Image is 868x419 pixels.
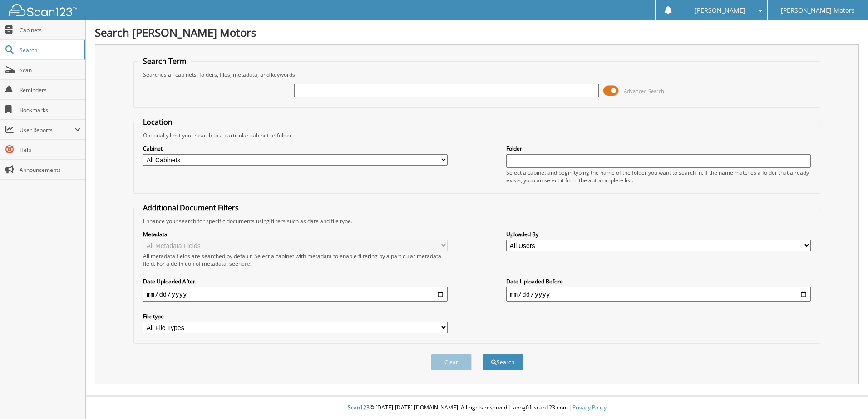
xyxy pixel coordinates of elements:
[138,56,191,66] legend: Search Term
[506,145,811,152] label: Folder
[20,66,81,74] span: Scan
[138,71,815,78] div: Searches all cabinets, folders, files, metadata, and keywords
[143,230,448,238] label: Metadata
[506,169,811,184] div: Select a cabinet and begin typing the name of the folder you want to search in. If the name match...
[572,404,607,411] a: Privacy Policy
[624,88,664,94] span: Advanced Search
[431,354,472,370] button: Clear
[238,260,250,268] a: here
[138,132,815,139] div: Optionally limit your search to a particular cabinet or folder
[506,230,811,238] label: Uploaded By
[9,4,77,16] img: scan123-logo-white.svg
[695,8,745,13] span: [PERSON_NAME]
[138,217,815,225] div: Enhance your search for specific documents using filters such as date and file type.
[138,117,177,127] legend: Location
[20,126,74,134] span: User Reports
[143,252,448,268] div: All metadata fields are searched by default. Select a cabinet with metadata to enable filtering b...
[86,397,868,419] div: © [DATE]-[DATE] [DOMAIN_NAME]. All rights reserved | appg01-scan123-com |
[20,106,81,114] span: Bookmarks
[95,25,859,40] h1: Search [PERSON_NAME] Motors
[506,287,811,302] input: end
[20,46,79,54] span: Search
[20,166,81,174] span: Announcements
[138,203,243,213] legend: Additional Document Filters
[20,26,81,34] span: Cabinets
[483,354,523,370] button: Search
[20,146,81,154] span: Help
[20,86,81,94] span: Reminders
[506,278,811,285] label: Date Uploaded Before
[143,287,448,302] input: start
[143,312,448,320] label: File type
[348,404,370,411] span: Scan123
[143,278,448,285] label: Date Uploaded After
[143,145,448,152] label: Cabinet
[781,8,855,13] span: [PERSON_NAME] Motors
